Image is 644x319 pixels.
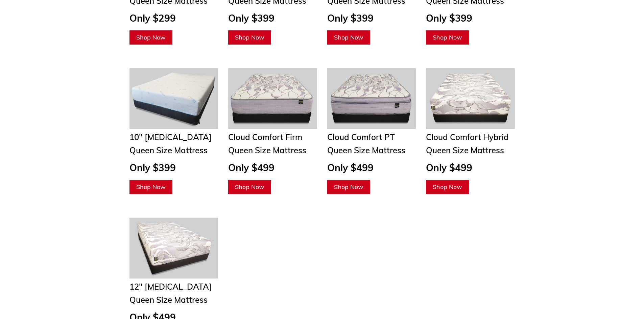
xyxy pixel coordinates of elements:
[433,33,462,41] span: Shop Now
[228,68,317,129] img: cloud-comfort-firm-mattress
[433,183,462,191] span: Shop Now
[426,68,515,129] img: cloud comfort hybrid mattress
[426,145,504,155] span: Queen Size Mattress
[228,12,275,24] span: Only $399
[426,180,469,194] a: Shop Now
[327,30,370,45] a: Shop Now
[136,183,166,191] span: Shop Now
[228,30,271,45] a: Shop Now
[129,180,172,194] a: Shop Now
[426,132,509,142] span: Cloud Comfort Hybrid
[235,183,264,191] span: Shop Now
[129,162,176,174] span: Only $399
[327,12,374,24] span: Only $399
[327,180,370,194] a: Shop Now
[334,183,363,191] span: Shop Now
[228,132,302,142] span: Cloud Comfort Firm
[129,145,208,155] span: Queen Size Mattress
[327,145,405,155] span: Queen Size Mattress
[129,282,212,292] span: 12" [MEDICAL_DATA]
[228,162,275,174] span: Only $499
[426,162,472,174] span: Only $499
[129,12,176,24] span: Only $299
[228,145,306,155] span: Queen Size Mattress
[228,180,271,194] a: Shop Now
[327,68,416,129] img: cloud-comfort-pillow-top-mattress
[129,295,208,305] span: Queen Size Mattress
[129,68,218,129] img: Twin Mattresses From $69 to $169
[426,12,472,24] span: Only $399
[235,33,264,41] span: Shop Now
[327,162,374,174] span: Only $499
[129,218,218,278] img: Cloud Comfort 12 inch Memory Foam Mattress
[327,132,395,142] span: Cloud Comfort PT
[129,132,212,142] span: 10" [MEDICAL_DATA]
[334,33,363,41] span: Shop Now
[129,30,172,45] a: Shop Now
[426,30,469,45] a: Shop Now
[136,33,166,41] span: Shop Now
